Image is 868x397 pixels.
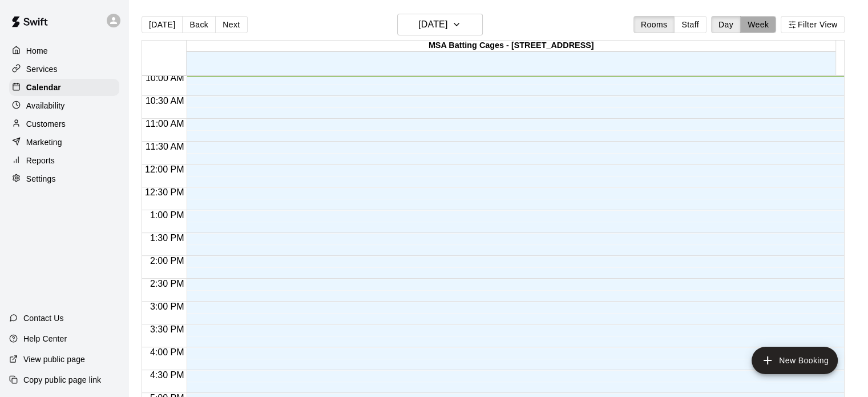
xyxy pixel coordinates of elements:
a: Availability [9,97,119,114]
p: Reports [26,155,55,166]
p: Settings [26,173,56,185]
button: Next [215,16,247,33]
span: 11:30 AM [143,142,187,151]
h6: [DATE] [418,17,447,33]
a: Services [9,61,119,78]
button: Day [711,16,741,33]
p: Customers [26,118,66,130]
span: 3:30 PM [147,324,187,334]
button: Filter View [781,16,845,33]
a: Settings [9,170,119,187]
a: Home [9,42,119,59]
span: 4:30 PM [147,370,187,380]
a: Reports [9,152,119,169]
span: 10:00 AM [143,73,187,83]
p: Contact Us [23,312,64,324]
p: Services [26,63,58,75]
span: 11:00 AM [143,119,187,129]
span: 1:00 PM [147,210,187,220]
button: add [752,347,838,374]
p: Help Center [23,333,67,344]
span: 10:30 AM [143,96,187,106]
span: 1:30 PM [147,233,187,243]
span: 4:00 PM [147,347,187,357]
span: 3:00 PM [147,302,187,311]
p: View public page [23,354,85,365]
span: 12:30 PM [142,187,187,197]
p: Copy public page link [23,374,101,386]
button: [DATE] [397,14,483,35]
span: 2:30 PM [147,279,187,288]
a: Customers [9,115,119,133]
button: Back [182,16,216,33]
button: Week [740,16,776,33]
span: 2:00 PM [147,256,187,266]
button: [DATE] [142,16,183,33]
p: Calendar [26,82,61,93]
p: Availability [26,100,65,111]
p: Home [26,45,48,57]
p: Marketing [26,137,62,148]
a: Calendar [9,79,119,96]
span: 12:00 PM [142,165,187,174]
button: Staff [674,16,706,33]
a: Marketing [9,134,119,151]
div: MSA Batting Cages - [STREET_ADDRESS] [187,41,836,51]
button: Rooms [633,16,675,33]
